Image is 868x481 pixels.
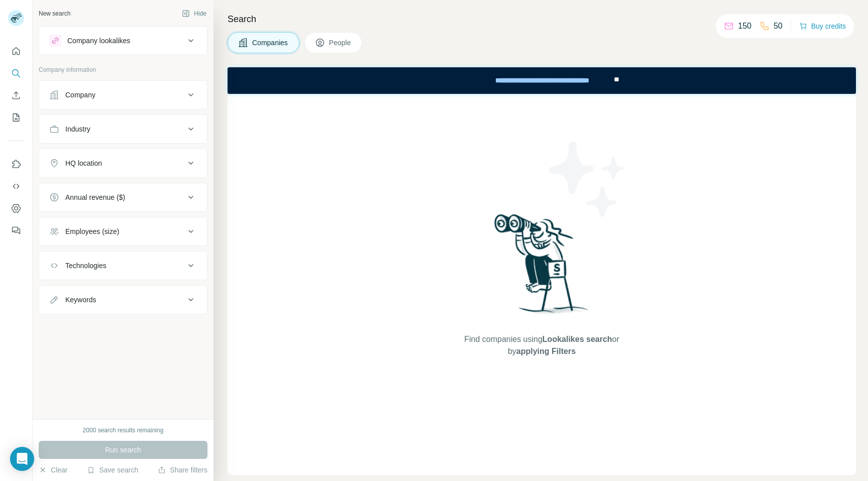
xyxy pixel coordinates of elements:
button: Company lookalikes [39,29,207,53]
div: Company [65,90,95,100]
div: New search [39,9,70,18]
h4: Search [228,12,856,26]
div: Open Intercom Messenger [10,447,34,471]
button: Hide [175,6,213,21]
span: Companies [252,38,289,48]
button: Keywords [39,288,207,312]
button: Industry [39,117,207,141]
iframe: Banner [228,67,856,94]
button: Save search [87,465,138,475]
div: Employees (size) [65,226,119,236]
button: Annual revenue ($) [39,185,207,209]
button: Company [39,83,207,107]
button: HQ location [39,151,207,175]
div: Annual revenue ($) [65,192,125,202]
button: Clear [39,465,67,475]
span: applying Filters [516,347,576,355]
button: My lists [8,108,24,127]
img: Surfe Illustration - Woman searching with binoculars [490,211,594,323]
p: Company information [39,65,207,74]
button: Use Surfe API [8,177,24,195]
div: HQ location [65,158,102,168]
button: Buy credits [799,19,846,33]
div: Keywords [65,295,96,305]
span: Find companies using or by [461,333,622,357]
button: Share filters [158,465,207,475]
span: Lookalikes search [542,335,612,343]
button: Quick start [8,42,24,60]
button: Dashboard [8,199,24,217]
button: Feedback [8,221,24,239]
button: Employees (size) [39,219,207,244]
p: 150 [738,20,751,32]
p: 50 [774,20,783,32]
button: Enrich CSV [8,86,24,104]
button: Use Surfe on LinkedIn [8,155,24,173]
img: Surfe Illustration - Stars [542,134,632,224]
span: People [329,38,352,48]
button: Search [8,64,24,82]
div: Company lookalikes [67,36,130,46]
div: 2000 search results remaining [83,426,164,435]
button: Technologies [39,254,207,278]
div: Industry [65,124,90,134]
div: Technologies [65,261,106,271]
